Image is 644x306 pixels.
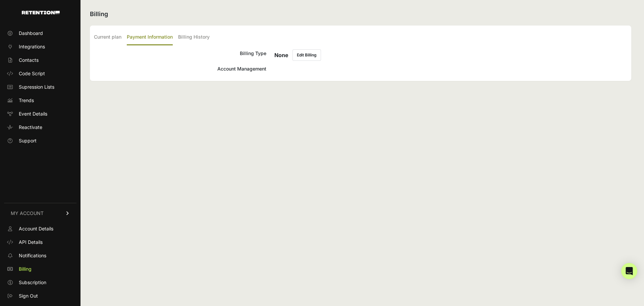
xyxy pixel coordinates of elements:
a: Trends [4,95,76,106]
span: Sign Out [19,293,38,299]
span: Billing [19,266,32,272]
a: Notifications [4,250,76,261]
a: Sign Out [4,291,76,301]
span: Support [19,137,37,144]
span: Account Details [19,225,53,232]
div: Open Intercom Messenger [621,263,637,279]
span: Subscription [19,279,46,286]
span: Code Script [19,70,45,77]
span: Event Details [19,111,47,117]
label: Billing History [178,30,210,45]
label: Payment Information [127,30,173,45]
button: Edit Billing [292,49,321,61]
a: Support [4,135,76,146]
span: Notifications [19,252,46,259]
a: Reactivate [4,122,76,133]
span: API Details [19,239,43,246]
a: Account Details [4,223,76,234]
a: Supression Lists [4,82,76,92]
a: MY ACCOUNT [4,203,76,223]
a: Subscription [4,277,76,288]
span: Integrations [19,43,45,50]
span: Contacts [19,57,39,63]
a: Billing [4,264,76,274]
h6: None [274,51,288,59]
a: Integrations [4,41,76,52]
a: API Details [4,237,76,248]
img: Retention.com [22,11,60,14]
span: Reactivate [19,124,42,131]
span: Dashboard [19,30,43,37]
a: Event Details [4,108,76,119]
span: Trends [19,97,34,104]
h2: Billing [90,9,631,19]
div: Account Management [94,65,266,73]
a: Dashboard [4,28,76,39]
span: MY ACCOUNT [11,210,44,217]
label: Current plan [94,30,121,45]
div: Billing Type [94,49,266,61]
a: Contacts [4,55,76,65]
a: Code Script [4,68,76,79]
span: Supression Lists [19,84,54,90]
